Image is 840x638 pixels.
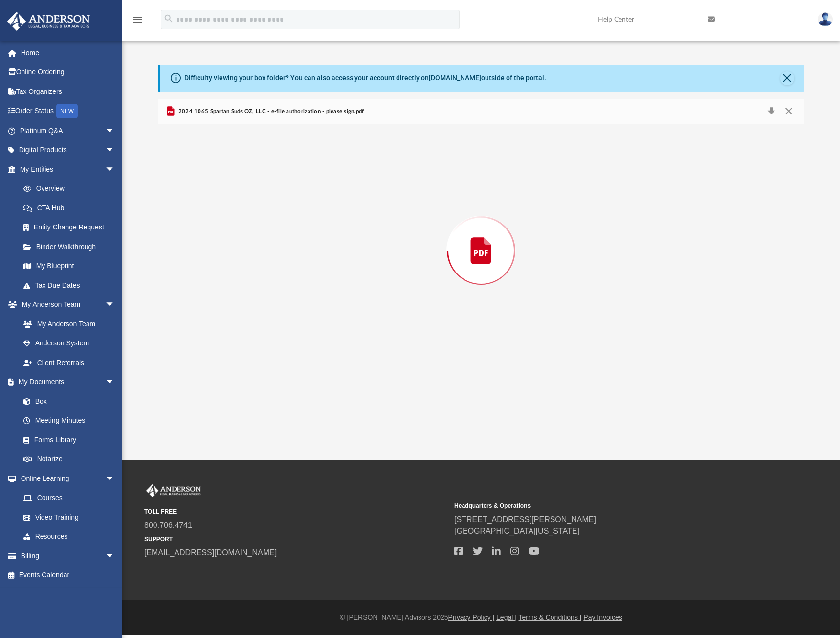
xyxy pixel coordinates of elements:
span: arrow_drop_down [105,140,125,160]
a: Notarize [14,450,125,469]
a: Video Training [14,507,120,527]
small: TOLL FREE [144,507,447,516]
a: [DOMAIN_NAME] [429,74,481,82]
a: Overview [14,179,130,199]
button: Close [780,71,794,85]
button: Download [763,105,780,118]
div: © [PERSON_NAME] Advisors 2025 [122,613,840,623]
a: [STREET_ADDRESS][PERSON_NAME] [454,515,596,524]
a: Privacy Policy | [448,614,495,621]
a: Anderson System [14,334,125,353]
span: arrow_drop_down [105,372,125,392]
span: arrow_drop_down [105,295,125,315]
a: CTA Hub [14,198,130,218]
a: Tax Due Dates [14,275,130,295]
a: 800.706.4741 [144,521,192,529]
img: User Pic [818,12,833,26]
a: Courses [14,488,125,508]
a: Meeting Minutes [14,411,125,431]
a: Online Learningarrow_drop_down [7,469,125,488]
a: Resources [14,527,125,547]
i: search [163,13,174,24]
div: Preview [158,99,804,377]
a: Client Referrals [14,353,125,372]
i: menu [132,14,144,25]
span: 2024 1065 Spartan Suds OZ, LLC - e-file authorization - please sign.pdf [177,107,364,116]
span: arrow_drop_down [105,546,125,566]
a: Pay Invoices [583,614,622,621]
img: Anderson Advisors Platinum Portal [144,484,203,497]
a: Tax Organizers [7,82,130,101]
a: Entity Change Request [14,218,130,237]
span: arrow_drop_down [105,159,125,180]
a: Box [14,391,120,411]
a: My Anderson Teamarrow_drop_down [7,295,125,315]
small: SUPPORT [144,535,447,544]
small: Headquarters & Operations [454,501,757,510]
a: Online Ordering [7,63,130,82]
a: Events Calendar [7,566,130,585]
a: My Blueprint [14,256,125,276]
a: Binder Walkthrough [14,237,130,256]
a: Legal | [496,614,517,621]
img: Anderson Advisors Platinum Portal [4,12,93,31]
a: Forms Library [14,430,120,450]
div: Difficulty viewing your box folder? You can also access your account directly on outside of the p... [184,73,546,83]
a: Terms & Conditions | [519,614,582,621]
a: My Entitiesarrow_drop_down [7,159,130,179]
a: [GEOGRAPHIC_DATA][US_STATE] [454,527,579,535]
a: [EMAIL_ADDRESS][DOMAIN_NAME] [144,548,277,557]
a: menu [132,19,144,25]
a: Order StatusNEW [7,101,130,121]
span: arrow_drop_down [105,469,125,489]
a: Digital Productsarrow_drop_down [7,140,130,160]
button: Close [780,105,797,118]
a: My Anderson Team [14,314,120,334]
a: My Documentsarrow_drop_down [7,372,125,392]
a: Home [7,43,130,63]
a: Platinum Q&Aarrow_drop_down [7,121,130,140]
a: Billingarrow_drop_down [7,546,130,566]
span: arrow_drop_down [105,121,125,141]
div: NEW [56,104,78,118]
